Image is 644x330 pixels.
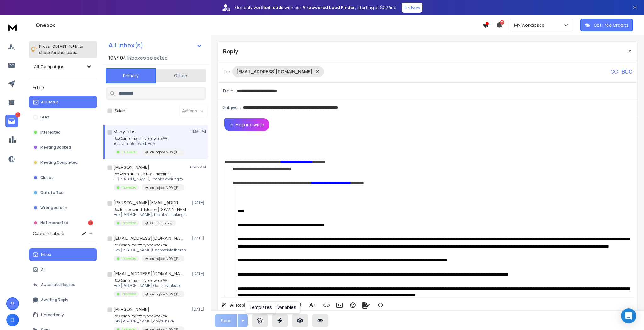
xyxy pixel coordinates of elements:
p: onlinejobs NEW ([PERSON_NAME] add to this one) [150,185,180,190]
span: Ctrl + Shift + k [51,43,78,50]
button: Signature [360,299,372,311]
span: AI Rephrase [229,303,257,308]
p: Re: Complimentary one week VA [114,136,184,141]
p: Hey [PERSON_NAME]! I appreciate the response. [114,248,189,253]
p: Hey [PERSON_NAME], Thanks for taking the [114,212,189,217]
p: Wrong person [40,205,67,210]
button: D [6,314,19,326]
strong: AI-powered Lead Finder, [303,4,356,11]
p: Meeting Completed [40,160,78,165]
span: 104 / 104 [108,54,126,62]
p: [DATE] [192,236,206,241]
p: Interested [122,221,136,225]
button: Italic (Ctrl+I) [280,299,291,311]
img: logo [6,21,19,33]
p: Try Now [403,4,420,11]
p: Hi [PERSON_NAME], Thanks, exciting to [114,177,184,182]
button: Automatic Replies [29,278,97,291]
p: [DATE] [192,200,206,205]
p: Press to check for shortcuts. [39,43,83,56]
p: My Workspace [514,22,547,28]
p: Awaiting Reply [41,297,68,302]
p: Re: Terrible candidates on [DOMAIN_NAME] [114,207,189,212]
button: Try Now [402,3,422,13]
p: Hey [PERSON_NAME], do you have [114,319,184,324]
button: Not Interested1 [29,217,97,229]
p: CC [610,68,618,75]
p: Interested [122,150,136,154]
p: Re: Complimentary one week VA [114,243,189,248]
label: Select [115,108,126,113]
button: Meeting Completed [29,156,97,169]
button: Out of office [29,186,97,199]
button: Wrong person [29,201,97,214]
p: All Status [41,100,59,105]
div: Templates [245,301,276,313]
h3: Inboxes selected [127,54,168,62]
p: Yes, I am interested. How [114,141,184,146]
p: All [41,267,46,272]
button: Inbox [29,248,97,261]
button: Others [156,69,206,83]
p: Get Free Credits [594,22,629,28]
p: [EMAIL_ADDRESS][DOMAIN_NAME] [236,69,312,75]
button: Get Free Credits [580,19,633,31]
p: Automatic Replies [41,282,75,287]
h1: All Inbox(s) [108,42,143,48]
button: All Status [29,96,97,108]
button: Meeting Booked [29,141,97,154]
button: AI Rephrase [220,299,264,311]
p: Reply [223,47,238,56]
div: Insert Variables [260,301,300,313]
p: Unread only [41,312,64,317]
h1: All Campaigns [34,63,64,70]
button: Lead [29,111,97,124]
p: 01:59 PM [190,129,206,134]
h1: [EMAIL_ADDRESS][DOMAIN_NAME] [114,235,183,241]
h1: Many Jobs [114,129,136,135]
p: Closed [40,175,54,180]
p: Lead [40,115,49,120]
button: Closed [29,171,97,184]
p: To: [223,69,230,75]
p: [DATE] [192,271,206,276]
p: Interested [122,292,136,296]
p: Re: Complimentary one week VA [114,278,184,283]
button: Primary [106,68,156,83]
button: Insert Link (Ctrl+K) [320,299,332,311]
button: Code View [375,299,386,311]
button: Interested [29,126,97,139]
button: Bold (Ctrl+B) [266,299,278,311]
button: All [29,263,97,276]
p: 1 [15,112,20,117]
h1: [EMAIL_ADDRESS][DOMAIN_NAME] [114,271,183,277]
div: Open Intercom Messenger [621,308,636,323]
p: onlinejobs NEW ([PERSON_NAME] add to this one) [150,292,180,297]
h3: Custom Labels [33,230,64,237]
strong: verified leads [253,4,283,11]
div: 1 [88,220,93,225]
h1: [PERSON_NAME] [114,306,149,312]
button: Underline (Ctrl+U) [293,299,305,311]
p: Onlinejobs new [150,221,172,226]
p: Subject: [223,104,241,111]
p: Out of office [40,190,64,195]
p: Inbox [41,252,51,257]
p: Interested [122,185,136,190]
button: Awaiting Reply [29,294,97,306]
p: Meeting Booked [40,145,71,150]
h1: [PERSON_NAME] [114,164,149,170]
button: Unread only [29,309,97,321]
button: More Text [306,299,318,311]
span: 50 [500,20,504,25]
p: Re: Complimentary one week VA [114,314,184,319]
p: onlinejobs NEW ([PERSON_NAME] add to this one) [150,150,180,155]
p: BCC [622,68,632,75]
p: [DATE] [192,307,206,312]
h3: Filters [29,83,97,92]
p: 08:12 AM [190,165,206,170]
p: Not Interested [40,220,68,225]
button: All Inbox(s) [103,39,207,52]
